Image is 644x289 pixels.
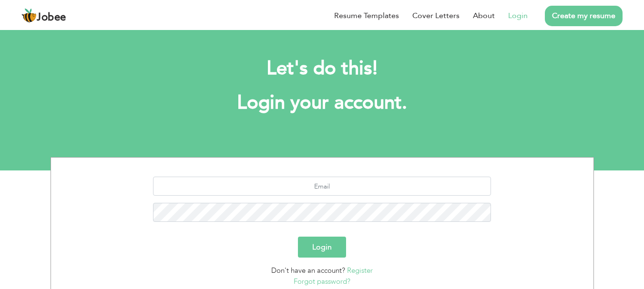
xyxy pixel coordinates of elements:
a: Login [508,10,528,21]
input: Email [153,177,491,196]
a: Forgot password? [294,277,350,286]
h1: Login your account. [65,90,580,115]
a: Cover Letters [412,10,460,21]
button: Login [298,237,346,258]
a: Register [347,266,373,275]
img: jobee.io [21,8,37,23]
span: Jobee [37,12,66,23]
h2: Let's do this! [65,56,580,81]
a: About [473,10,495,21]
a: Resume Templates [334,10,399,21]
span: Don't have an account? [271,266,345,275]
a: Create my resume [545,6,623,26]
a: Jobee [21,8,66,23]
